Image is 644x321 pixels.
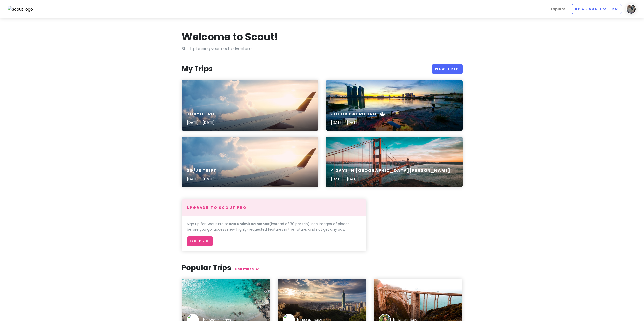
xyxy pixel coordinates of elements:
[235,266,259,271] a: See more
[432,64,463,74] a: New Trip
[182,263,463,273] h3: Popular Trips
[182,137,318,187] a: aerial photography of airlinerSG/JB Trip?[DATE] - [DATE]
[182,80,318,131] a: aerial photography of airlinerTokyo Trip[DATE] - [DATE]
[331,168,451,174] h6: 4 Days in [GEOGRAPHIC_DATA][PERSON_NAME]
[8,6,33,13] img: Scout logo
[326,137,463,187] a: 4 Days in [GEOGRAPHIC_DATA][PERSON_NAME][DATE] - [DATE]
[182,64,213,73] h3: My Trips
[228,221,269,226] strong: add unlimited places
[187,221,361,232] p: Sign up for Scout Pro to (instead of 30 per trip), see images of places before you go, access new...
[331,120,385,125] p: [DATE] - [DATE]
[187,205,361,210] h4: Upgrade to Scout Pro
[187,236,213,246] a: Go Pro
[572,4,622,14] a: Upgrade to Pro
[187,176,217,182] p: [DATE] - [DATE]
[331,176,451,182] p: [DATE] - [DATE]
[187,168,217,174] h6: SG/JB Trip?
[549,4,568,14] a: Explore
[331,112,385,117] h6: Johor Bahru Trip
[187,120,216,125] p: [DATE] - [DATE]
[182,45,463,52] p: Start planning your next adventure
[626,4,636,14] img: User profile
[187,112,216,117] h6: Tokyo Trip
[182,30,278,43] h1: Welcome to Scout!
[326,80,463,131] a: body of water near bridge and city buildings during sunsetJohor Bahru Trip[DATE] - [DATE]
